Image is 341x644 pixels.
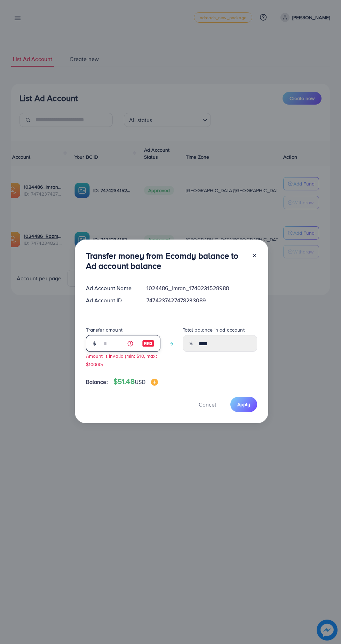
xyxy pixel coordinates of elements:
span: Balance: [86,378,108,386]
button: Apply [230,397,257,412]
h4: $51.48 [113,377,158,386]
label: Total balance in ad account [183,326,245,333]
div: 7474237427478233089 [141,296,262,304]
h3: Transfer money from Ecomdy balance to Ad account balance [86,251,246,271]
label: Transfer amount [86,326,122,333]
span: Apply [237,401,250,408]
img: image [142,339,154,348]
small: Amount is invalid (min: $10, max: $10000) [86,353,157,367]
span: USD [135,378,145,386]
div: 1024486_Imran_1740231528988 [141,284,262,292]
div: Ad Account Name [80,284,141,292]
div: Ad Account ID [80,296,141,304]
img: image [151,379,158,386]
span: Cancel [199,401,216,408]
button: Cancel [190,397,225,412]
